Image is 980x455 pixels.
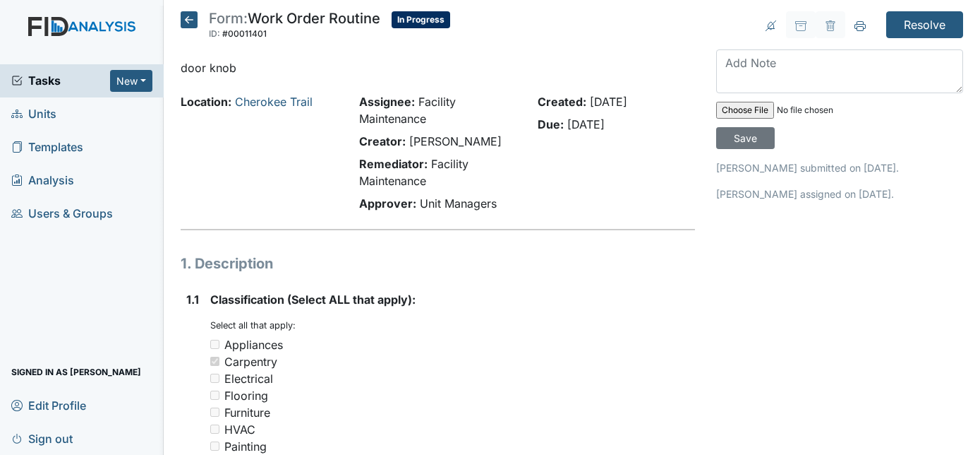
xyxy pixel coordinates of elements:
[359,95,415,109] strong: Assignee:
[210,357,219,366] input: Carpentry
[181,253,696,274] h1: 1. Description
[359,196,416,211] strong: Approver:
[590,95,627,109] span: [DATE]
[359,157,428,171] strong: Remediator:
[11,203,113,225] span: Users & Groups
[209,28,220,39] span: ID:
[224,404,270,421] div: Furniture
[110,70,152,92] button: New
[210,374,219,383] input: Electrical
[209,11,380,42] div: Work Order Routine
[210,442,219,451] input: Painting
[11,361,141,383] span: Signed in as [PERSON_NAME]
[210,425,219,434] input: HVAC
[11,72,110,89] a: Tasks
[210,320,296,331] small: Select all that apply:
[11,136,83,158] span: Templates
[392,11,450,28] span: In Progress
[420,196,497,211] span: Unit Managers
[716,127,775,149] input: Save
[716,160,963,175] p: [PERSON_NAME] submitted on [DATE].
[11,103,56,125] span: Units
[409,134,502,148] span: [PERSON_NAME]
[538,95,586,109] strong: Created:
[224,438,267,455] div: Painting
[224,370,273,387] div: Electrical
[209,10,248,27] span: Form:
[181,95,231,109] strong: Location:
[886,11,963,38] input: Resolve
[567,117,605,131] span: [DATE]
[11,170,74,191] span: Analysis
[186,291,199,308] label: 1.1
[224,353,277,370] div: Carpentry
[224,421,255,438] div: HVAC
[210,408,219,417] input: Furniture
[210,391,219,400] input: Flooring
[222,28,267,39] span: #00011401
[224,387,268,404] div: Flooring
[11,394,86,416] span: Edit Profile
[538,117,564,131] strong: Due:
[235,95,313,109] a: Cherokee Trail
[210,292,416,307] span: Classification (Select ALL that apply):
[181,59,696,76] p: door knob
[359,134,406,148] strong: Creator:
[11,427,73,449] span: Sign out
[716,187,963,201] p: [PERSON_NAME] assigned on [DATE].
[210,340,219,349] input: Appliances
[224,336,283,353] div: Appliances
